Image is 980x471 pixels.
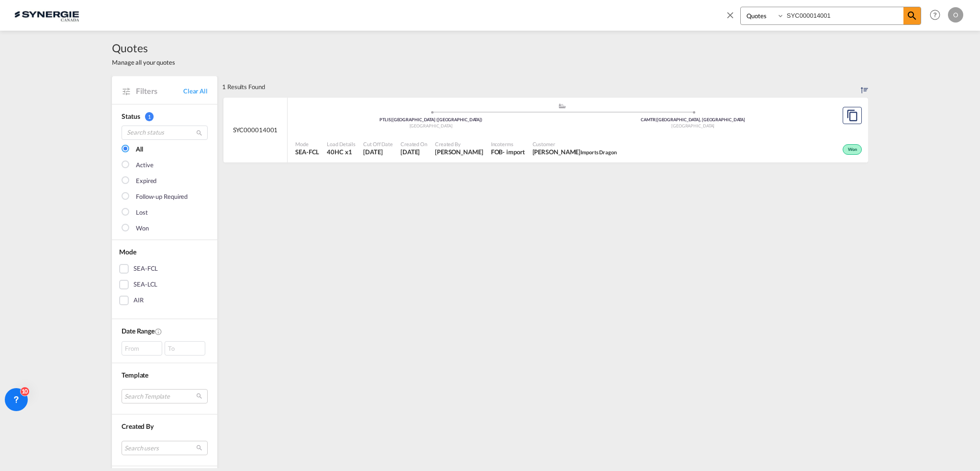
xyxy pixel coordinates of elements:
span: 40HC x 1 [327,148,356,156]
div: SYC000014001 assets/icons/custom/ship-fill.svgassets/icons/custom/roll-o-plane.svgOriginLisbon (L... [223,98,868,163]
md-icon: assets/icons/custom/ship-fill.svg [557,103,568,108]
md-icon: assets/icons/custom/copyQuote.svg [846,110,858,121]
div: Active [136,161,153,170]
input: Search status [122,126,208,140]
span: Date Range [122,327,155,335]
md-icon: icon-magnify [906,10,918,22]
div: FOB import [491,148,525,156]
span: 1 [145,112,154,121]
span: Created By [435,140,483,148]
span: Status [122,112,140,120]
div: Lost [136,208,148,218]
span: Imports Dragon [580,149,617,155]
div: - import [502,148,524,156]
span: Manage all your quotes [112,58,175,67]
div: O [948,7,963,23]
span: Charles Clement Imports Dragon [533,148,617,156]
div: Help [927,7,948,24]
div: From [122,341,162,356]
span: icon-magnify [903,7,921,24]
span: [GEOGRAPHIC_DATA] [410,123,453,128]
div: AIR [134,296,144,305]
input: Enter Quotation Number [784,7,903,24]
span: Filters [136,86,183,96]
span: Mode [295,140,319,148]
button: Copy Quote [843,107,862,124]
span: | [656,117,657,122]
span: Incoterms [491,140,525,148]
img: 1f56c880d42311ef80fc7dca854c8e59.png [14,4,79,26]
md-icon: Created On [155,328,162,335]
div: All [136,145,143,154]
span: Won [848,147,859,153]
span: Template [122,371,148,379]
md-checkbox: SEA-FCL [119,264,210,274]
span: Load Details [327,140,356,148]
md-checkbox: SEA-LCL [119,280,210,289]
span: SYC000014001 [233,126,278,134]
span: CAMTR [GEOGRAPHIC_DATA], [GEOGRAPHIC_DATA] [641,117,745,122]
div: FOB [491,148,503,156]
span: Help [927,7,943,23]
span: 12 Aug 2025 [401,148,427,156]
span: Cut Off Date [363,140,393,148]
md-icon: icon-magnify [196,129,203,137]
div: Sort by: Created On [861,76,868,97]
span: Created On [401,140,427,148]
div: SEA-LCL [134,280,157,289]
span: [GEOGRAPHIC_DATA] [671,123,714,128]
div: Expired [136,176,156,186]
div: Won [136,224,149,233]
span: icon-close [725,7,740,30]
span: | [391,117,392,122]
div: 1 Results Found [222,76,265,97]
div: Follow-up Required [136,192,188,202]
div: Status 1 [122,112,208,121]
span: PTLIS [GEOGRAPHIC_DATA] ([GEOGRAPHIC_DATA]) [379,117,482,122]
span: 12 Aug 2025 [363,148,393,156]
span: From To [122,341,208,356]
div: SEA-FCL [134,264,158,274]
a: Clear All [183,87,208,95]
span: Quotes [112,40,175,56]
md-checkbox: AIR [119,296,210,305]
div: To [165,341,205,356]
div: Won [843,144,862,155]
span: Mode [119,248,136,256]
span: SEA-FCL [295,148,319,156]
span: Customer [533,140,617,148]
span: Adriana Groposila [435,148,483,156]
md-icon: icon-close [725,10,735,20]
span: Created By [122,422,154,430]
